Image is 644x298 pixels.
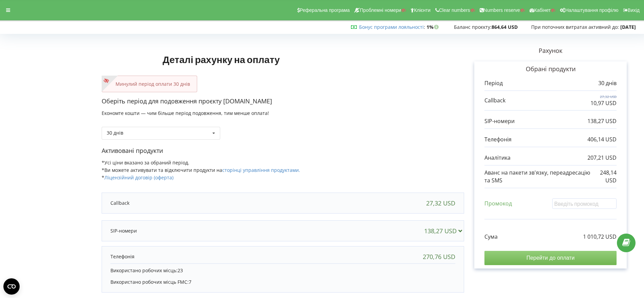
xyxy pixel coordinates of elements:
[3,278,20,295] button: Open CMP widget
[102,159,189,166] span: *Усі ціни вказано за обраний період.
[109,81,190,87] p: Минулий період оплати 30 днів
[360,7,401,13] span: Проблемні номери
[620,24,636,30] strong: [DATE]
[484,154,511,162] p: Аналітика
[414,7,431,13] span: Клієнти
[110,200,129,206] p: Callback
[439,7,470,13] span: Clear numbers
[454,24,492,30] span: Баланс проєкту:
[424,227,465,234] div: 138,27 USD
[484,97,505,104] p: Callback
[102,110,269,116] span: Економте кошти — чим більше період подовження, тим менше оплата!
[587,136,617,143] p: 406,14 USD
[102,146,464,155] p: Активовані продукти
[587,154,617,162] p: 207,21 USD
[484,251,617,265] input: Перейти до оплати
[423,253,455,260] div: 270,76 USD
[628,7,640,13] span: Вихід
[110,279,455,285] p: Використано робочих місць FMC:
[102,43,341,76] h1: Деталі рахунку на оплату
[484,169,591,184] p: Аванс на пакети зв'язку, переадресацію та SMS
[110,253,134,260] p: Телефонія
[484,117,515,125] p: SIP-номери
[110,267,455,274] p: Використано робочих місць:
[591,169,617,184] p: 248,14 USD
[189,279,191,285] span: 7
[104,174,173,181] a: Ліцензійний договір (оферта)
[359,24,424,30] a: Бонус програми лояльності
[102,167,300,173] span: *Ви можете активувати та відключити продукти на
[484,7,520,13] span: Numbers reserve
[300,7,350,13] span: Реферальна програма
[484,79,503,87] p: Період
[102,97,464,106] p: Оберіть період для подовження проєкту [DOMAIN_NAME]
[583,233,617,241] p: 1 010,72 USD
[598,79,617,87] p: 30 днів
[590,99,617,107] p: 10,97 USD
[484,65,617,74] p: Обрані продукти
[484,136,512,143] p: Телефонія
[110,227,137,234] p: SIP-номери
[484,200,512,207] p: Промокод
[464,46,637,55] p: Рахунок
[534,7,551,13] span: Кабінет
[107,131,123,135] div: 30 днів
[590,94,617,99] p: 27,32 USD
[427,24,440,30] strong: 1%
[565,7,618,13] span: Налаштування профілю
[222,167,300,173] a: сторінці управління продуктами.
[359,24,425,30] span: :
[531,24,619,30] span: При поточних витратах активний до:
[492,24,518,30] strong: 864,64 USD
[552,198,617,209] input: Введіть промокод
[587,117,617,125] p: 138,27 USD
[178,267,183,274] span: 23
[484,233,498,241] p: Сума
[426,200,455,206] div: 27,32 USD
